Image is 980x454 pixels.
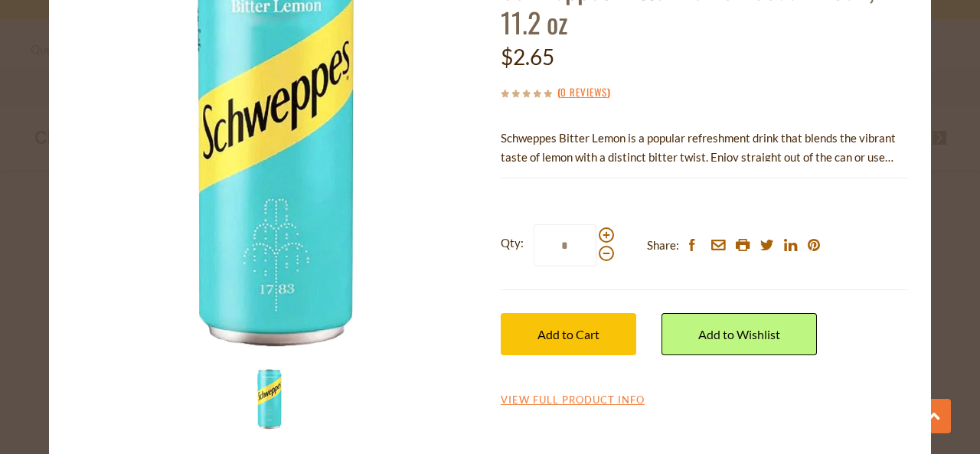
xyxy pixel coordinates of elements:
[647,236,679,255] span: Share:
[557,84,610,100] span: ( )
[537,327,599,341] span: Add to Cart
[501,313,636,355] button: Add to Cart
[501,394,645,407] a: View Full Product Info
[239,368,300,430] img: Schweppes Bitter Lemon Soda in Can, 11.2 oz
[560,84,607,101] a: 0 Reviews
[501,234,524,253] strong: Qty:
[661,313,817,355] a: Add to Wishlist
[501,129,908,167] p: Schweppes Bitter Lemon is a popular refreshment drink that blends the vibrant taste of lemon with...
[501,44,554,70] span: $2.65
[534,224,596,266] input: Qty:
